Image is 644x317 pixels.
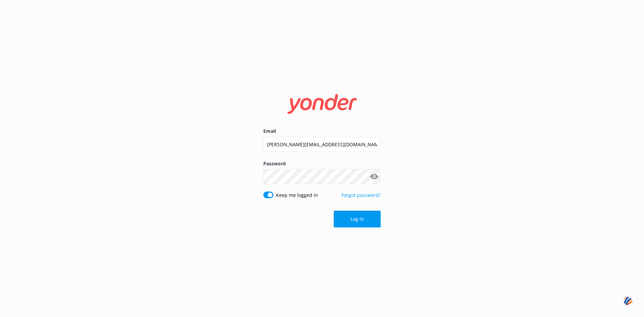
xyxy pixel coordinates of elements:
label: Password [263,160,381,167]
img: svg+xml;base64,PHN2ZyB3aWR0aD0iNDQiIGhlaWdodD0iNDQiIHZpZXdCb3g9IjAgMCA0NCA0NCIgZmlsbD0ibm9uZSIgeG... [623,295,634,307]
input: user@emailaddress.com [263,137,381,152]
label: Email [263,127,381,135]
button: Show password [367,170,381,183]
label: Keep me logged in [276,192,318,199]
a: Forgot password? [341,192,381,198]
button: Log in [334,211,381,227]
